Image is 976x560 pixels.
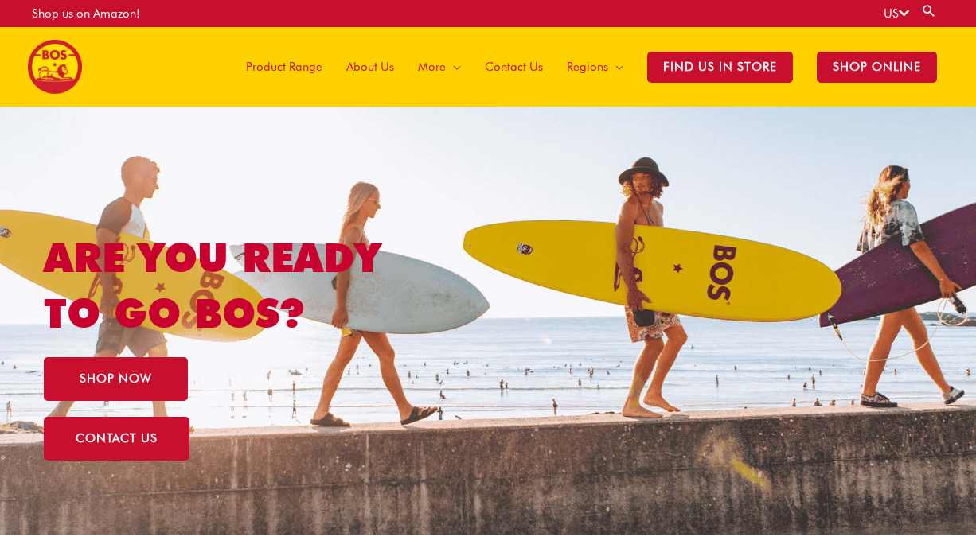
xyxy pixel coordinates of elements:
a: US [884,6,909,21]
span: Regions [567,43,608,91]
span: About Us [346,43,394,91]
a: CONTACT US [44,417,189,461]
a: Product Range [234,27,334,107]
a: SHOP NOW [44,357,188,401]
span: CONTACT US [76,433,158,445]
a: More [406,27,473,107]
span: Product Range [246,43,322,91]
span: More [418,43,446,91]
a: SHOP ONLINE [805,27,949,107]
a: About Us [334,27,406,107]
a: Find Us in Store [635,27,805,107]
img: BOS United States [28,40,82,94]
span: SHOP NOW [80,373,152,385]
span: SHOP ONLINE [817,52,937,83]
nav: Site Navigation [222,27,949,107]
span: Contact Us [485,43,543,91]
h1: ARE YOU READY TO GO BOS? [44,230,446,341]
a: Regions [555,27,635,107]
a: Search button [921,3,937,18]
span: Find Us in Store [647,52,793,83]
a: Contact Us [473,27,555,107]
